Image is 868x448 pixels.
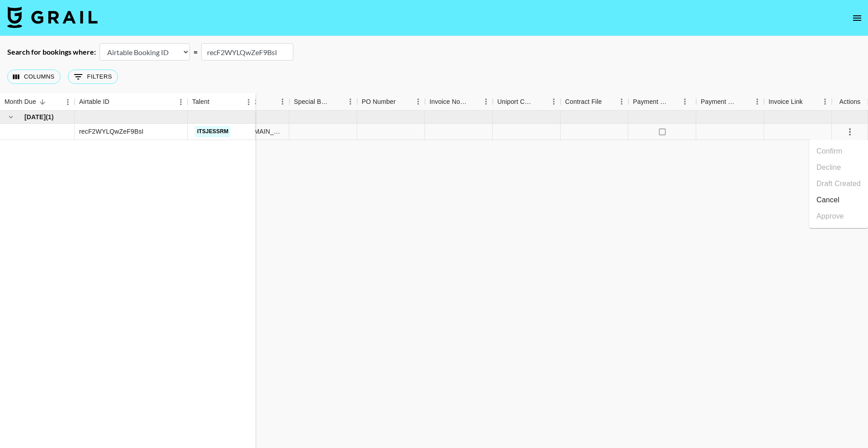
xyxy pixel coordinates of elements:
[222,93,289,111] div: Video Link
[61,95,75,109] button: Menu
[362,93,396,111] div: PO Number
[628,93,696,111] div: Payment Sent
[46,112,54,121] span: ( 1 )
[615,95,628,108] button: Menu
[75,93,188,111] div: Airtable ID
[68,70,118,84] button: Show filters
[294,93,331,111] div: Special Booking Type
[602,95,614,108] button: Sort
[701,93,738,111] div: Payment Sent Date
[24,112,46,121] span: [DATE]
[193,47,198,56] div: =
[109,96,122,108] button: Sort
[209,96,222,108] button: Sort
[289,93,357,111] div: Special Booking Type
[848,9,866,27] button: open drawer
[344,95,357,108] button: Menu
[36,96,49,108] button: Sort
[5,111,17,123] button: hide children
[818,95,832,108] button: Menu
[7,70,61,84] button: Select columns
[425,93,493,111] div: Invoice Notes
[534,95,547,108] button: Sort
[561,93,628,111] div: Contract File
[429,93,467,111] div: Invoice Notes
[192,93,209,111] div: Talent
[467,95,479,108] button: Sort
[188,93,255,111] div: Talent
[696,93,764,111] div: Payment Sent Date
[276,95,289,108] button: Menu
[809,192,868,208] li: Cancel
[565,93,602,111] div: Contract File
[764,93,832,111] div: Invoice Link
[493,93,561,111] div: Uniport Contact Email
[411,95,425,108] button: Menu
[256,95,269,108] button: Sort
[842,124,858,140] button: select merge strategy
[479,95,493,108] button: Menu
[195,126,231,137] a: itsjessrm
[738,95,750,108] button: Sort
[79,127,144,136] div: recF2WYLQwZeF9BsI
[633,93,668,111] div: Payment Sent
[331,95,344,108] button: Sort
[174,95,188,109] button: Menu
[396,95,408,108] button: Sort
[7,6,98,28] img: Grail Talent
[832,93,868,111] div: Actions
[357,93,425,111] div: PO Number
[678,95,692,108] button: Menu
[803,95,816,108] button: Sort
[242,95,255,109] button: Menu
[668,95,681,108] button: Sort
[840,93,861,111] div: Actions
[497,93,534,111] div: Uniport Contact Email
[5,93,36,111] div: Month Due
[7,47,96,56] div: Search for bookings where:
[769,93,803,111] div: Invoice Link
[750,95,764,108] button: Menu
[547,95,561,108] button: Menu
[79,93,109,111] div: Airtable ID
